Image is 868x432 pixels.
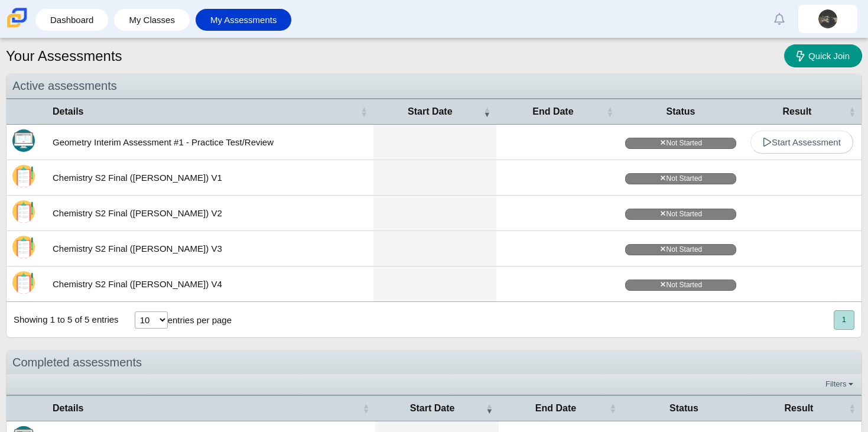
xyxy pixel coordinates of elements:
[379,105,481,118] span: Start Date
[6,302,119,337] div: Showing 1 to 5 of 5 entries
[748,105,846,118] span: Result
[625,280,736,291] span: Not Started
[53,105,358,118] span: Details
[381,402,483,415] span: Start Date
[834,310,854,330] button: 1
[120,9,184,31] a: My Classes
[5,5,30,30] img: Carmen School of Science & Technology
[625,138,736,149] span: Not Started
[750,131,853,154] a: Start Assessment
[849,106,856,118] span: Result : Activate to sort
[360,106,368,118] span: Details : Activate to sort
[201,9,286,31] a: My Assessments
[486,402,493,414] span: Start Date : Activate to remove sorting
[47,231,373,267] td: Chemistry S2 Final ([PERSON_NAME]) V3
[752,402,846,415] span: Result
[6,350,862,375] div: Completed assessments
[12,129,35,152] img: Itembank
[47,160,373,196] td: Chemistry S2 Final ([PERSON_NAME]) V1
[483,106,490,118] span: Start Date : Activate to remove sorting
[625,173,736,184] span: Not Started
[818,9,837,28] img: nathaniel.ramirezl.QLcH8V
[784,44,862,67] a: Quick Join
[47,267,373,302] td: Chemistry S2 Final ([PERSON_NAME]) V4
[625,244,736,255] span: Not Started
[6,46,122,66] h1: Your Assessments
[12,236,35,258] img: Scannable
[823,378,859,390] a: Filters
[362,402,369,414] span: Details : Activate to sort
[41,9,102,31] a: Dashboard
[628,402,740,415] span: Status
[849,402,856,414] span: Result : Activate to sort
[47,125,373,160] td: Geometry Interim Assessment #1 - Practice Test/Review
[625,209,736,220] span: Not Started
[609,402,616,414] span: End Date : Activate to sort
[766,6,792,32] a: Alerts
[168,315,232,325] label: entries per page
[6,74,862,98] div: Active assessments
[505,402,607,415] span: End Date
[12,271,35,294] img: Scannable
[5,22,30,32] a: Carmen School of Science & Technology
[763,137,841,147] span: Start Assessment
[47,196,373,231] td: Chemistry S2 Final ([PERSON_NAME]) V2
[833,310,854,330] nav: pagination
[12,200,35,223] img: Scannable
[808,51,850,61] span: Quick Join
[53,402,360,415] span: Details
[12,165,35,187] img: Scannable
[606,106,613,118] span: End Date : Activate to sort
[625,105,736,118] span: Status
[798,5,857,33] a: nathaniel.ramirezl.QLcH8V
[502,105,604,118] span: End Date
